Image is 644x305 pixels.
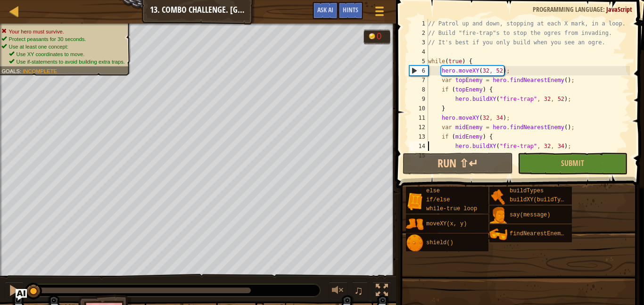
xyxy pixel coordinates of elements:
div: 11 [409,113,428,123]
div: 1 [409,19,428,28]
span: Your hero must survive. [9,28,64,34]
li: Protect peasants for 30 seconds. [1,35,125,43]
button: Submit [518,153,627,174]
button: Ask AI [313,2,338,19]
span: Hints [343,5,358,14]
span: Incomplete [23,68,57,74]
div: 9 [409,94,428,104]
img: portrait.png [489,225,507,243]
span: while-true loop [426,206,477,212]
button: ♫ [352,282,368,301]
span: findNearestEnemy() [510,231,571,237]
img: portrait.png [406,192,424,210]
span: ♫ [354,283,363,297]
div: 15 [409,151,428,160]
img: portrait.png [406,215,424,233]
span: Protect peasants for 30 seconds. [9,36,86,42]
li: Your hero must survive. [1,28,125,35]
div: Team 'humans' has 0 gold. [363,29,390,44]
li: Use if-statements to avoid building extra traps. [9,58,125,66]
div: 0 [377,32,386,41]
div: 14 [409,141,428,151]
div: 8 [409,85,428,94]
li: Use at least one concept: [1,43,125,50]
span: Goals [1,68,20,74]
img: portrait.png [406,234,424,252]
span: Submit [561,158,584,168]
button: Ask AI [16,289,27,300]
span: : [603,5,606,14]
span: : [20,68,23,74]
span: shield() [426,239,454,246]
li: Use XY coordinates to move. [9,50,125,58]
button: Run ⇧↵ [403,153,512,174]
div: 4 [409,47,428,57]
div: 6 [410,66,428,75]
button: Ctrl + P: Pause [5,282,24,301]
div: 5 [409,57,428,66]
span: if/else [426,197,450,203]
img: portrait.png [489,206,507,224]
span: buildXY(buildType, x, y) [510,197,591,203]
span: moveXY(x, y) [426,221,467,227]
span: say(message) [510,212,550,218]
div: 12 [409,123,428,132]
div: 7 [409,75,428,85]
div: 10 [409,104,428,113]
span: Programming language [533,5,603,14]
div: 3 [409,38,428,47]
span: Use at least one concept: [9,43,68,49]
img: portrait.png [489,188,507,206]
button: Toggle fullscreen [372,282,391,301]
div: 13 [409,132,428,141]
span: Ask AI [317,5,333,14]
button: Show game menu [368,2,391,24]
span: Use XY coordinates to move. [17,51,85,57]
button: Adjust volume [329,282,347,301]
div: 2 [409,28,428,38]
span: Use if-statements to avoid building extra traps. [17,58,125,65]
span: else [426,188,440,194]
span: JavaScript [606,5,632,14]
span: buildTypes [510,188,544,194]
